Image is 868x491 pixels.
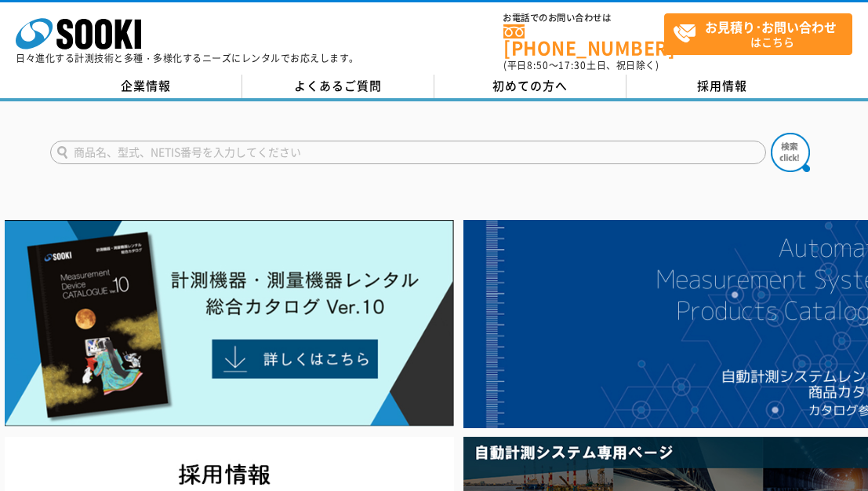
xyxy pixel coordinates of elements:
[434,75,626,98] a: 初めての方へ
[771,133,810,172] img: btn_search.png
[673,14,852,53] span: はこちら
[626,75,819,98] a: 採用情報
[503,13,664,23] span: お電話でのお問い合わせは
[705,17,837,36] strong: お見積り･お問い合わせ
[50,75,242,98] a: 企業情報
[503,24,664,57] a: [PHONE_NUMBER]
[16,53,359,63] p: 日々進化する計測技術と多種・多様化するニーズにレンタルでお応えします。
[664,13,852,55] a: お見積り･お問い合わせはこちら
[242,75,434,98] a: よくあるご質問
[50,141,766,164] input: 商品名、型式、NETIS番号を入力してください
[527,58,549,72] span: 8:50
[5,220,454,427] img: Catalog Ver10
[558,58,587,72] span: 17:30
[503,58,659,72] span: (平日 ～ 土日、祝日除く)
[492,77,568,94] span: 初めての方へ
